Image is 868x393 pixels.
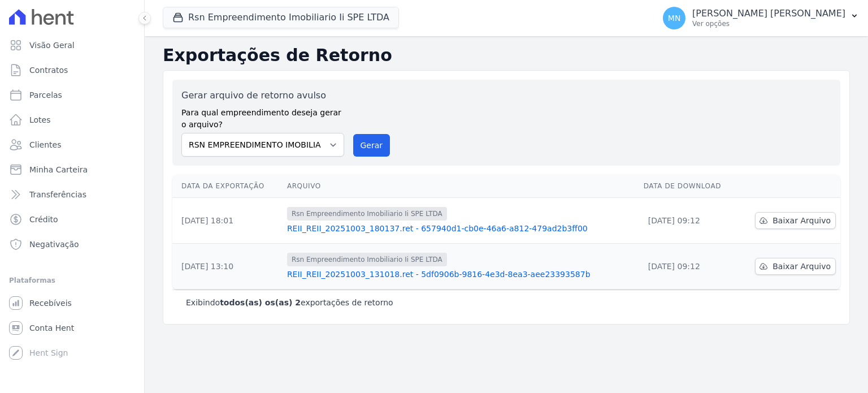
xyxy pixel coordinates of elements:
[29,322,74,334] span: Conta Hent
[755,212,836,229] a: Baixar Arquivo
[353,134,390,157] button: Gerar
[181,102,344,131] label: Para qual empreendimento deseja gerar o arquivo?
[163,7,399,28] button: Rsn Empreendimento Imobiliario Ii SPE LTDA
[5,59,140,81] a: Contratos
[29,40,75,51] span: Visão Geral
[181,89,344,102] label: Gerar arquivo de retorno avulso
[172,244,283,290] td: [DATE] 13:10
[172,175,283,198] th: Data da Exportação
[163,45,850,66] h2: Exportações de Retorno
[755,258,836,275] a: Baixar Arquivo
[5,158,140,181] a: Minha Carteira
[29,89,62,101] span: Parcelas
[692,8,845,19] p: [PERSON_NAME] [PERSON_NAME]
[668,14,681,22] span: MN
[29,114,51,126] span: Lotes
[172,198,283,244] td: [DATE] 18:01
[29,64,68,76] span: Contratos
[639,175,738,198] th: Data de Download
[5,34,140,57] a: Visão Geral
[287,253,447,266] span: Rsn Empreendimento Imobiliario Ii SPE LTDA
[287,223,635,234] a: REII_REII_20251003_180137.ret - 657940d1-cb0e-46a6-a812-479ad2b3ff00
[29,214,58,225] span: Crédito
[654,2,868,34] button: MN [PERSON_NAME] [PERSON_NAME] Ver opções
[5,317,140,339] a: Conta Hent
[639,198,738,244] td: [DATE] 09:12
[287,207,447,221] span: Rsn Empreendimento Imobiliario Ii SPE LTDA
[29,297,72,309] span: Recebíveis
[5,208,140,231] a: Crédito
[9,274,135,287] div: Plataformas
[692,19,845,28] p: Ver opções
[29,239,79,250] span: Negativação
[5,183,140,206] a: Transferências
[186,297,393,308] p: Exibindo exportações de retorno
[29,164,88,175] span: Minha Carteira
[639,244,738,290] td: [DATE] 09:12
[5,84,140,106] a: Parcelas
[29,189,86,200] span: Transferências
[772,261,831,272] span: Baixar Arquivo
[220,298,301,307] b: todos(as) os(as) 2
[772,215,831,226] span: Baixar Arquivo
[283,175,639,198] th: Arquivo
[5,109,140,131] a: Lotes
[5,292,140,314] a: Recebíveis
[5,133,140,156] a: Clientes
[5,233,140,256] a: Negativação
[287,269,635,280] a: REII_REII_20251003_131018.ret - 5df0906b-9816-4e3d-8ea3-aee23393587b
[29,139,61,150] span: Clientes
